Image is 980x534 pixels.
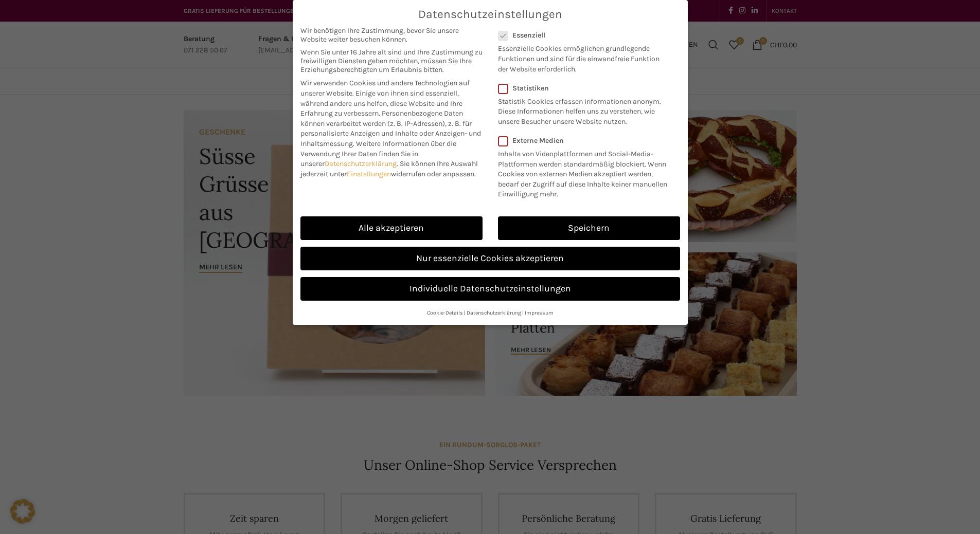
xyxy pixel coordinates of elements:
span: Personenbezogene Daten können verarbeitet werden (z. B. IP-Adressen), z. B. für personalisierte A... [300,109,481,148]
span: Wenn Sie unter 16 Jahre alt sind und Ihre Zustimmung zu freiwilligen Diensten geben möchten, müss... [300,48,483,74]
label: Externe Medien [498,136,673,145]
p: Essenzielle Cookies ermöglichen grundlegende Funktionen und sind für die einwandfreie Funktion de... [498,40,667,74]
label: Essenziell [498,31,667,40]
span: Weitere Informationen über die Verwendung Ihrer Daten finden Sie in unserer . [300,139,456,168]
p: Inhalte von Videoplattformen und Social-Media-Plattformen werden standardmäßig blockiert. Wenn Co... [498,145,673,199]
span: Sie können Ihre Auswahl jederzeit unter widerrufen oder anpassen. [300,159,478,178]
a: Individuelle Datenschutzeinstellungen [300,277,680,301]
span: Wir benötigen Ihre Zustimmung, bevor Sie unsere Website weiter besuchen können. [300,26,483,44]
a: Datenschutzerklärung [467,309,521,316]
p: Statistik Cookies erfassen Informationen anonym. Diese Informationen helfen uns zu verstehen, wie... [498,93,667,127]
span: Datenschutzeinstellungen [418,8,562,21]
a: Nur essenzielle Cookies akzeptieren [300,247,680,270]
a: Cookie-Details [427,309,463,316]
span: Wir verwenden Cookies und andere Technologien auf unserer Website. Einige von ihnen sind essenzie... [300,79,470,118]
a: Einstellungen [347,170,391,178]
label: Statistiken [498,84,667,93]
a: Alle akzeptieren [300,216,483,240]
a: Impressum [525,309,554,316]
a: Datenschutzerklärung [325,159,397,168]
a: Speichern [498,216,680,240]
